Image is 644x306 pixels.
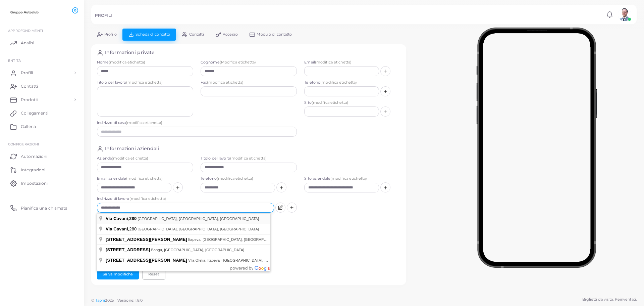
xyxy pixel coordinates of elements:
[95,13,112,18] font: PROFILI
[97,120,126,125] font: Indirizzo di casa
[8,142,39,146] font: Configurazioni
[126,120,162,125] font: (modifica etichetta)
[582,297,637,302] font: Biglietti da visita. Reinventati.
[201,156,230,161] font: Titolo del lavoro
[304,80,320,85] font: Telefono
[128,216,129,221] font: ,
[320,80,357,85] font: (modifica etichetta)
[618,8,631,21] img: avatar
[304,176,330,181] font: Sito aziendale
[21,181,48,186] font: Impostazioni
[5,163,79,176] a: Integrazioni
[106,258,187,263] font: [STREET_ADDRESS][PERSON_NAME]
[304,60,315,64] font: Email
[97,156,112,161] font: Azienda
[129,196,166,201] font: (modifica etichetta)
[103,272,133,276] font: Salva modifiche
[8,29,43,33] font: APPROFONDIMENTI
[189,32,204,37] font: Contatti
[21,206,67,211] font: Pianifica una chiamata
[138,227,259,231] font: [GEOGRAPHIC_DATA], [GEOGRAPHIC_DATA], [GEOGRAPHIC_DATA]
[105,298,113,303] font: 2025
[106,216,128,221] font: Via Cavani
[95,298,105,303] a: Tapni
[5,120,79,133] a: Galleria
[188,237,283,242] font: Itapeva, [GEOGRAPHIC_DATA], [GEOGRAPHIC_DATA]
[129,216,137,221] font: 280
[21,40,34,45] font: Analisi
[148,272,159,276] font: Reset
[201,176,217,181] font: Telefono
[223,32,238,37] font: Accesso
[201,80,207,85] font: Fax
[312,100,348,105] font: (modifica etichetta)
[97,60,109,64] font: Nome
[106,226,129,231] font: Via Cavani,
[151,248,245,252] font: Bangu, [GEOGRAPHIC_DATA], [GEOGRAPHIC_DATA]
[91,298,94,303] font: ©
[5,106,79,120] a: Collegamenti
[5,66,79,80] a: Profili
[5,80,79,93] a: Contatti
[201,60,220,64] font: Cognome
[136,32,170,37] font: Scheda di contatto
[106,247,150,252] font: [STREET_ADDRESS]
[220,60,256,64] font: (Modifica etichetta)
[315,60,352,64] font: (modifica etichetta)
[105,145,159,151] font: Informazioni aziendali
[97,269,139,279] button: Salva modifiche
[105,49,155,55] font: Informazioni private
[476,28,597,268] img: phone-mock.b55596b7.png
[117,298,143,303] font: Versione: 1.8.0
[207,80,244,85] font: (modifica etichetta)
[21,97,38,102] font: Prodotti
[109,60,145,64] font: (modifica etichetta)
[126,176,163,181] font: (modifica etichetta)
[138,217,259,221] font: [GEOGRAPHIC_DATA], [GEOGRAPHIC_DATA], [GEOGRAPHIC_DATA]
[217,176,253,181] font: (modifica etichetta)
[97,196,129,201] font: Indirizzo di lavoro
[5,201,79,215] a: Pianifica una chiamata
[126,80,163,85] font: (modifica etichetta)
[330,176,367,181] font: (modifica etichetta)
[21,84,38,89] font: Contatti
[97,80,126,85] font: Titolo del lavoro
[112,156,148,161] font: (modifica etichetta)
[97,176,126,181] font: Email aziendale
[8,58,21,62] font: ENTITÀ
[104,32,117,37] font: Profilo
[5,149,79,163] a: Automazioni
[230,156,267,161] font: (modifica etichetta)
[616,8,633,21] a: avatar
[21,167,45,172] font: Integrazioni
[5,36,79,50] a: Analisi
[188,258,304,262] font: Vila Ofelia, Itapeva - [GEOGRAPHIC_DATA], [GEOGRAPHIC_DATA]
[5,176,79,190] a: Impostazioni
[257,32,292,37] font: Modulo di contatto
[21,124,36,129] font: Galleria
[304,100,311,105] font: Sito
[106,237,187,242] font: [STREET_ADDRESS][PERSON_NAME]
[143,269,165,279] button: Reset
[5,93,79,106] a: Prodotti
[21,154,47,159] font: Automazioni
[129,226,137,231] font: 280
[21,111,48,116] font: Collegamenti
[6,6,43,19] img: logo
[21,70,33,75] font: Profili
